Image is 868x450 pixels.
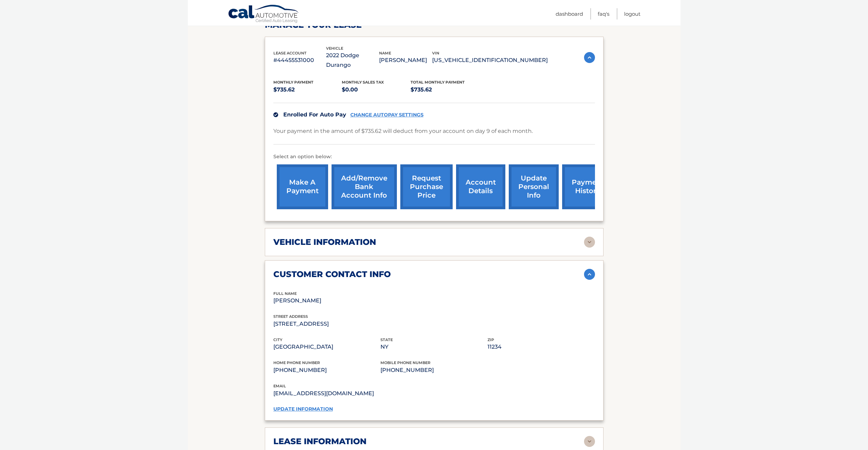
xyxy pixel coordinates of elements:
[584,237,595,248] img: accordion-rest.svg
[273,126,533,136] p: Your payment in the amount of $735.62 will deduct from your account on day 9 of each month.
[488,337,494,342] span: zip
[326,46,343,51] span: vehicle
[598,8,609,20] a: FAQ's
[411,85,479,95] p: $735.62
[432,51,439,55] span: vin
[273,269,391,279] h2: customer contact info
[411,80,465,85] span: Total Monthly Payment
[380,360,430,365] span: mobile phone number
[379,51,391,55] span: name
[273,55,326,65] p: #44455531000
[380,337,393,342] span: state
[273,112,278,117] img: check.svg
[273,153,595,161] p: Select an option below:
[400,164,453,209] a: request purchase price
[273,314,308,319] span: street address
[273,85,342,95] p: $735.62
[273,360,320,365] span: home phone number
[228,4,300,24] a: Cal Automotive
[273,237,376,247] h2: vehicle information
[584,436,595,447] img: accordion-rest.svg
[273,365,380,375] p: [PHONE_NUMBER]
[277,164,328,209] a: make a payment
[432,55,548,65] p: [US_VEHICLE_IDENTIFICATION_NUMBER]
[332,164,397,209] a: Add/Remove bank account info
[456,164,505,209] a: account details
[488,342,595,352] p: 11234
[584,269,595,280] img: accordion-active.svg
[562,164,613,209] a: payment history
[350,112,424,118] a: CHANGE AUTOPAY SETTINGS
[273,51,307,55] span: lease account
[273,389,434,398] p: [EMAIL_ADDRESS][DOMAIN_NAME]
[283,111,346,118] span: Enrolled For Auto Pay
[624,8,640,20] a: Logout
[273,384,286,388] span: email
[380,342,488,352] p: NY
[379,55,432,65] p: [PERSON_NAME]
[273,406,333,412] a: update information
[273,80,313,85] span: Monthly Payment
[380,365,488,375] p: [PHONE_NUMBER]
[273,296,380,305] p: [PERSON_NAME]
[273,291,297,296] span: full name
[273,436,366,447] h2: lease information
[273,342,380,352] p: [GEOGRAPHIC_DATA]
[584,52,595,63] img: accordion-active.svg
[556,8,583,20] a: Dashboard
[326,51,379,70] p: 2022 Dodge Durango
[509,164,559,209] a: update personal info
[273,337,282,342] span: city
[342,85,411,95] p: $0.00
[342,80,384,85] span: Monthly sales Tax
[273,319,380,329] p: [STREET_ADDRESS]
